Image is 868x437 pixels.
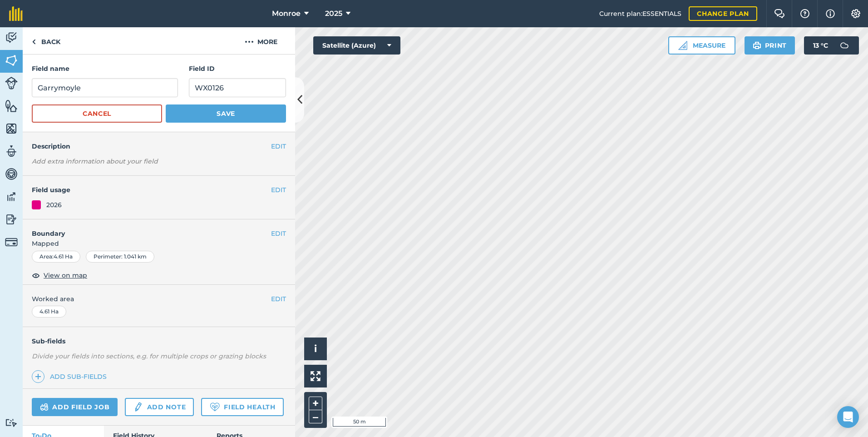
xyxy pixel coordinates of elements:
img: svg+xml;base64,PHN2ZyB4bWxucz0iaHR0cDovL3d3dy53My5vcmcvMjAwMC9zdmciIHdpZHRoPSIyMCIgaGVpZ2h0PSIyNC... [245,36,254,47]
img: svg+xml;base64,PD94bWwgdmVyc2lvbj0iMS4wIiBlbmNvZGluZz0idXRmLTgiPz4KPCEtLSBHZW5lcmF0b3I6IEFkb2JlIE... [133,402,143,412]
a: Back [23,27,69,54]
a: Add field job [32,398,118,416]
img: svg+xml;base64,PD94bWwgdmVyc2lvbj0iMS4wIiBlbmNvZGluZz0idXRmLTgiPz4KPCEtLSBHZW5lcmF0b3I6IEFkb2JlIE... [5,213,18,226]
img: svg+xml;base64,PHN2ZyB4bWxucz0iaHR0cDovL3d3dy53My5vcmcvMjAwMC9zdmciIHdpZHRoPSI1NiIgaGVpZ2h0PSI2MC... [5,122,18,135]
button: EDIT [271,185,286,195]
h4: Boundary [23,219,271,238]
div: Area : 4.61 Ha [32,251,80,263]
img: svg+xml;base64,PHN2ZyB4bWxucz0iaHR0cDovL3d3dy53My5vcmcvMjAwMC9zdmciIHdpZHRoPSI5IiBoZWlnaHQ9IjI0Ii... [32,36,36,47]
img: svg+xml;base64,PHN2ZyB4bWxucz0iaHR0cDovL3d3dy53My5vcmcvMjAwMC9zdmciIHdpZHRoPSI1NiIgaGVpZ2h0PSI2MC... [5,99,18,113]
span: Mapped [23,238,295,248]
em: Divide your fields into sections, e.g. for multiple crops or grazing blocks [32,352,266,360]
h4: Field ID [189,64,286,74]
button: View on map [32,270,87,281]
a: Add sub-fields [32,370,110,383]
span: Worked area [32,294,286,304]
img: Four arrows, one pointing top left, one top right, one bottom right and the last bottom left [311,371,321,381]
img: svg+xml;base64,PD94bWwgdmVyc2lvbj0iMS4wIiBlbmNvZGluZz0idXRmLTgiPz4KPCEtLSBHZW5lcmF0b3I6IEFkb2JlIE... [5,144,18,158]
span: View on map [44,270,87,280]
button: EDIT [271,228,286,238]
img: fieldmargin Logo [9,6,23,21]
img: svg+xml;base64,PHN2ZyB4bWxucz0iaHR0cDovL3d3dy53My5vcmcvMjAwMC9zdmciIHdpZHRoPSIxNCIgaGVpZ2h0PSIyNC... [35,371,41,382]
img: svg+xml;base64,PHN2ZyB4bWxucz0iaHR0cDovL3d3dy53My5vcmcvMjAwMC9zdmciIHdpZHRoPSIxNyIgaGVpZ2h0PSIxNy... [826,8,835,19]
h4: Field name [32,64,178,74]
div: 4.61 Ha [32,306,66,318]
button: Satellite (Azure) [313,36,400,55]
a: Change plan [689,6,757,21]
img: svg+xml;base64,PD94bWwgdmVyc2lvbj0iMS4wIiBlbmNvZGluZz0idXRmLTgiPz4KPCEtLSBHZW5lcmF0b3I6IEFkb2JlIE... [5,167,18,181]
button: Measure [668,36,735,55]
span: 13 ° C [813,36,828,55]
img: svg+xml;base64,PHN2ZyB4bWxucz0iaHR0cDovL3d3dy53My5vcmcvMjAwMC9zdmciIHdpZHRoPSI1NiIgaGVpZ2h0PSI2MC... [5,54,18,67]
img: svg+xml;base64,PD94bWwgdmVyc2lvbj0iMS4wIiBlbmNvZGluZz0idXRmLTgiPz4KPCEtLSBHZW5lcmF0b3I6IEFkb2JlIE... [5,190,18,204]
div: Perimeter : 1.041 km [86,251,154,263]
img: A cog icon [850,9,861,18]
h4: Description [32,141,286,151]
img: svg+xml;base64,PD94bWwgdmVyc2lvbj0iMS4wIiBlbmNvZGluZz0idXRmLTgiPz4KPCEtLSBHZW5lcmF0b3I6IEFkb2JlIE... [40,402,49,412]
a: Field Health [201,398,283,416]
button: – [309,410,322,423]
img: Two speech bubbles overlapping with the left bubble in the forefront [774,9,785,18]
button: More [227,27,295,54]
button: Cancel [32,104,162,123]
img: svg+xml;base64,PHN2ZyB4bWxucz0iaHR0cDovL3d3dy53My5vcmcvMjAwMC9zdmciIHdpZHRoPSIxOSIgaGVpZ2h0PSIyNC... [753,40,761,51]
span: 2025 [325,8,342,19]
button: EDIT [271,141,286,151]
button: Print [745,36,795,55]
h4: Field usage [32,185,271,195]
div: 2026 [46,200,62,210]
button: Save [166,104,286,123]
button: i [304,338,327,360]
img: Ruler icon [678,41,687,50]
img: A question mark icon [799,9,810,18]
img: svg+xml;base64,PD94bWwgdmVyc2lvbj0iMS4wIiBlbmNvZGluZz0idXRmLTgiPz4KPCEtLSBHZW5lcmF0b3I6IEFkb2JlIE... [835,36,853,55]
a: Add note [125,398,194,416]
img: svg+xml;base64,PHN2ZyB4bWxucz0iaHR0cDovL3d3dy53My5vcmcvMjAwMC9zdmciIHdpZHRoPSIxOCIgaGVpZ2h0PSIyNC... [32,270,40,281]
em: Add extra information about your field [32,157,158,165]
button: EDIT [271,294,286,304]
img: svg+xml;base64,PD94bWwgdmVyc2lvbj0iMS4wIiBlbmNvZGluZz0idXRmLTgiPz4KPCEtLSBHZW5lcmF0b3I6IEFkb2JlIE... [5,236,18,248]
button: + [309,397,322,410]
img: svg+xml;base64,PD94bWwgdmVyc2lvbj0iMS4wIiBlbmNvZGluZz0idXRmLTgiPz4KPCEtLSBHZW5lcmF0b3I6IEFkb2JlIE... [5,418,18,427]
span: i [314,343,317,354]
div: Open Intercom Messenger [837,406,859,428]
span: Monroe [272,8,301,19]
h4: Sub-fields [23,336,295,346]
button: 13 °C [804,36,859,55]
img: svg+xml;base64,PD94bWwgdmVyc2lvbj0iMS4wIiBlbmNvZGluZz0idXRmLTgiPz4KPCEtLSBHZW5lcmF0b3I6IEFkb2JlIE... [5,31,18,45]
img: svg+xml;base64,PD94bWwgdmVyc2lvbj0iMS4wIiBlbmNvZGluZz0idXRmLTgiPz4KPCEtLSBHZW5lcmF0b3I6IEFkb2JlIE... [5,77,18,89]
span: Current plan : ESSENTIALS [599,9,681,19]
